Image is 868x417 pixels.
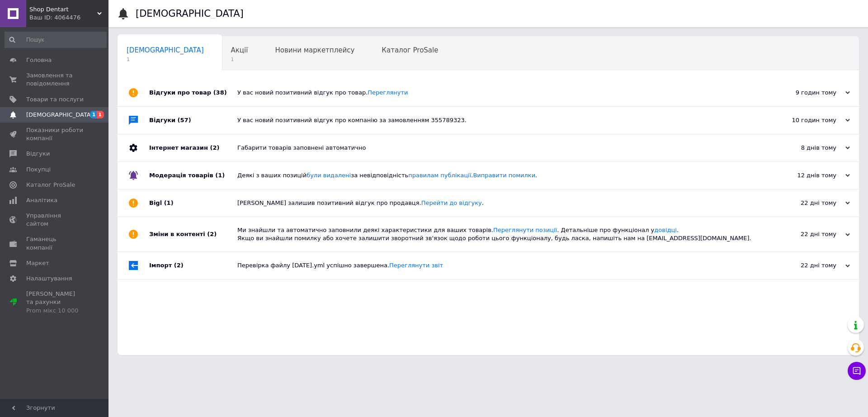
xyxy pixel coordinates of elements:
span: [DEMOGRAPHIC_DATA] [26,111,93,119]
div: 22 дні тому [759,261,850,270]
span: (2) [207,231,217,237]
h1: [DEMOGRAPHIC_DATA] [136,8,244,19]
div: Зміни в контенті [149,217,237,251]
a: довідці [654,227,677,233]
span: Каталог ProSale [382,46,438,54]
a: Виправити помилки [473,172,535,179]
div: Деякі з ваших позицій за невідповідність . . [237,171,759,180]
div: Перевірка файлу [DATE].yml успішно завершена. [237,261,759,270]
span: Каталог ProSale [26,181,75,189]
span: 1 [97,111,104,118]
div: Bigl [149,190,237,217]
span: (2) [174,262,184,269]
div: Prom мікс 10 000 [26,307,84,315]
div: У вас новий позитивний відгук про товар. [237,89,759,97]
div: Відгуки [149,107,237,134]
span: 1 [127,56,204,63]
a: Переглянути звіт [389,262,443,269]
span: Налаштування [26,275,72,283]
a: Переглянути позиції [493,227,557,233]
span: Маркет [26,259,49,267]
div: 12 днів тому [759,171,850,180]
div: Ваш ID: 4064476 [29,14,108,22]
span: Показники роботи компанії [26,126,84,142]
span: Замовлення та повідомлення [26,71,84,88]
span: Акції [231,46,248,54]
span: (38) [213,89,227,96]
span: 1 [90,111,97,118]
button: Чат з покупцем [848,362,866,380]
div: 22 дні тому [759,199,850,207]
div: Імпорт [149,252,237,279]
div: [PERSON_NAME] залишив позитивний відгук про продавця. . [237,199,759,207]
span: Відгуки [26,150,50,158]
span: [DEMOGRAPHIC_DATA] [127,46,204,54]
div: 9 годин тому [759,89,850,97]
span: (1) [215,172,225,179]
input: Пошук [5,32,107,48]
a: Перейти до відгуку [421,199,482,206]
span: 1 [231,56,248,63]
div: 10 годин тому [759,116,850,124]
div: У вас новий позитивний відгук про компанію за замовленням 355789323. [237,116,759,124]
a: були видалені [307,172,351,179]
span: Новини маркетплейсу [275,46,354,54]
div: Габарити товарів заповнені автоматично [237,144,759,152]
span: Покупці [26,166,51,174]
div: Відгуки про товар [149,79,237,106]
span: (2) [210,144,219,151]
div: 8 днів тому [759,144,850,152]
div: 22 дні тому [759,230,850,238]
span: Аналітика [26,196,57,204]
span: (57) [178,117,191,123]
div: Модерація товарів [149,162,237,189]
span: Управління сайтом [26,212,84,228]
span: Товари та послуги [26,95,84,104]
a: правилам публікації [408,172,471,179]
span: Гаманець компанії [26,235,84,251]
span: [PERSON_NAME] та рахунки [26,290,84,315]
a: Переглянути [368,89,408,96]
div: Ми знайшли та автоматично заповнили деякі характеристики для ваших товарів. . Детальніше про функ... [237,226,759,242]
span: Shop Dentart [29,5,97,14]
span: Головна [26,56,52,64]
span: (1) [164,199,174,206]
div: Інтернет магазин [149,134,237,161]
